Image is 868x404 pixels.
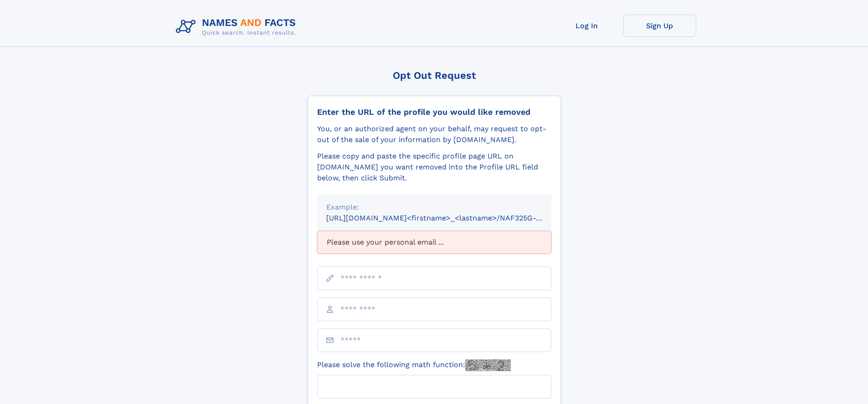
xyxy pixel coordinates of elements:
img: Logo Names and Facts [172,15,303,39]
div: Example: [326,202,542,213]
a: Log In [550,15,623,37]
div: Enter the URL of the profile you would like removed [317,107,551,117]
div: You, or an authorized agent on your behalf, may request to opt-out of the sale of your informatio... [317,123,551,145]
a: Sign Up [623,15,696,37]
label: Please solve the following math function: [317,359,511,371]
div: Opt Out Request [308,70,561,81]
div: Please use your personal email ... [317,231,551,254]
small: [URL][DOMAIN_NAME]<firstname>_<lastname>/NAF325G-xxxxxxxx [326,214,569,222]
div: Please copy and paste the specific profile page URL on [DOMAIN_NAME] you want removed into the Pr... [317,151,551,184]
